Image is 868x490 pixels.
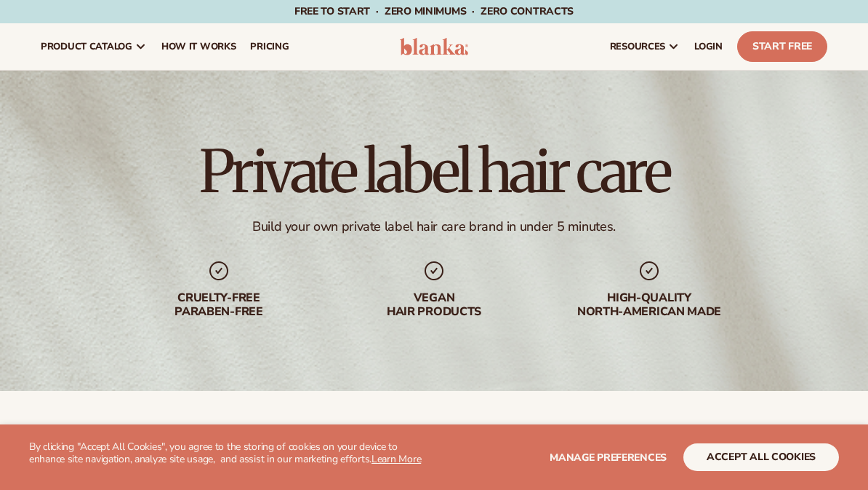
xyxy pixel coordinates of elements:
[341,291,527,319] div: Vegan hair products
[33,23,154,70] a: product catalog
[737,31,827,62] a: Start Free
[161,41,236,52] span: How It Works
[400,38,468,55] img: logo
[29,441,434,466] p: By clicking "Accept All Cookies", you agree to the storing of cookies on your device to enhance s...
[126,291,312,319] div: cruelty-free paraben-free
[550,443,667,471] button: Manage preferences
[687,23,730,70] a: LOGIN
[250,41,289,52] span: pricing
[556,291,742,319] div: High-quality North-american made
[243,23,296,70] a: pricing
[683,443,839,471] button: accept all cookies
[371,452,421,466] a: Learn More
[610,41,665,52] span: resources
[694,41,723,52] span: LOGIN
[154,23,244,70] a: How It Works
[550,451,667,465] span: Manage preferences
[199,143,669,201] h1: Private label hair care
[603,23,687,70] a: resources
[41,41,132,52] span: product catalog
[294,4,574,18] span: Free to start · ZERO minimums · ZERO contracts
[252,218,616,235] div: Build your own private label hair care brand in under 5 minutes.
